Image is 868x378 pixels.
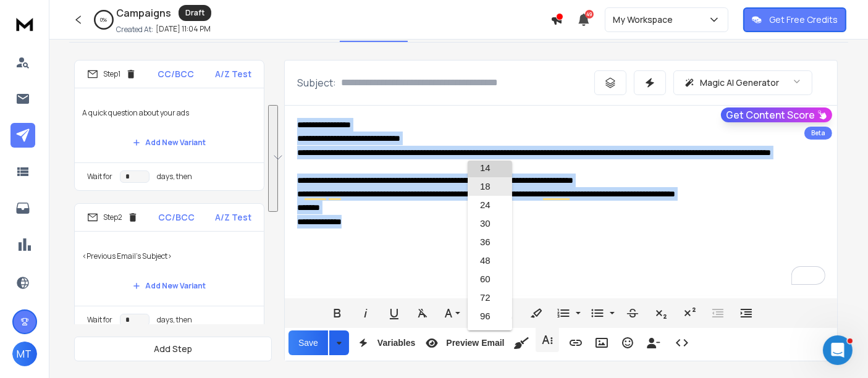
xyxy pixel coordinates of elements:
p: days, then [157,315,192,325]
button: Bold (Ctrl+B) [326,301,349,325]
button: Magic AI Generator [673,70,812,95]
p: A quick question about your ads [82,96,256,130]
button: Clear Formatting [411,301,434,325]
button: Add New Variant [123,274,216,298]
p: A/Z Test [215,68,251,80]
h1: Campaigns [116,6,171,20]
p: A/Z Test [215,211,251,224]
p: My Workspace [613,14,678,26]
button: Italic (Ctrl+I) [354,301,377,325]
button: Decrease Indent (Ctrl+[) [706,301,730,325]
button: Subscript [649,301,673,325]
p: Created At: [116,25,153,35]
span: Preview Email [444,338,507,348]
a: 30 [468,214,512,233]
button: Ordered List [573,301,583,325]
p: Subject: [297,75,336,90]
button: Code View [670,330,694,355]
div: Beta [804,127,832,140]
span: Variables [375,338,418,348]
button: Save [289,330,328,355]
button: Background Color [525,301,548,325]
a: 72 [468,288,512,307]
button: Increase Indent (Ctrl+]) [735,301,758,325]
li: Step2CC/BCCA/Z Test<Previous Email's Subject>Add New VariantWait fordays, then [74,203,264,334]
button: Add Step [74,337,272,361]
div: To enrich screen reader interactions, please activate Accessibility in Grammarly extension settings [285,106,837,296]
button: Strikethrough (Ctrl+S) [621,301,644,325]
button: Font Family [439,301,463,325]
button: MT [12,342,37,366]
button: Get Content Score [721,107,832,122]
button: Emoticons [616,330,639,355]
p: Wait for [87,315,112,325]
a: 96 [468,307,512,325]
button: Variables [352,330,418,355]
button: Insert Image (Ctrl+P) [590,330,613,355]
p: Magic AI Generator [700,77,779,89]
button: Insert Link (Ctrl+K) [564,330,588,355]
li: Step1CC/BCCA/Z TestA quick question about your adsAdd New VariantWait fordays, then [74,60,264,191]
p: CC/BCC [158,68,194,80]
a: 36 [468,233,512,251]
a: 14 [468,159,512,177]
button: Underline (Ctrl+U) [382,301,406,325]
button: Superscript [678,301,701,325]
button: Preview Email [420,330,507,355]
a: 18 [468,177,512,196]
div: Step 1 [87,69,137,80]
a: 48 [468,251,512,270]
div: Draft [179,5,211,21]
p: <Previous Email's Subject> [82,239,256,274]
button: Unordered List [586,301,609,325]
div: Step 2 [87,212,138,223]
p: Get Free Credits [769,14,838,26]
p: days, then [157,172,192,182]
button: Add New Variant [123,130,216,155]
span: 49 [585,10,594,19]
button: Unordered List [607,301,617,325]
p: [DATE] 11:04 PM [156,24,211,34]
a: 60 [468,270,512,288]
img: logo [12,12,37,35]
p: Wait for [87,172,112,182]
a: 24 [468,196,512,214]
p: 0 % [101,16,107,23]
button: Insert Unsubscribe Link [642,330,665,355]
button: Get Free Credits [743,7,846,32]
button: Ordered List [552,301,575,325]
iframe: Intercom live chat [823,335,853,365]
p: CC/BCC [159,211,195,224]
